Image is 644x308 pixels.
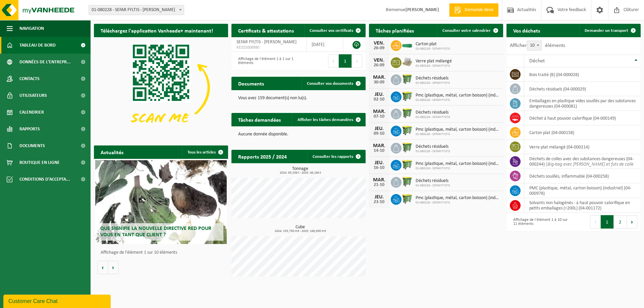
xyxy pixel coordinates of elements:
[416,144,450,149] span: Déchets résiduels
[89,5,184,15] span: 01-080228 - SEFAR FYLTIS - BILLY BERCLAU
[97,261,108,274] button: Vorige
[449,3,498,17] a: Demande devis
[101,250,225,255] p: Affichage de l'élément 1 sur 10 éléments
[372,58,386,63] div: VEN.
[416,127,500,132] span: Pmc (plastique, métal, carton boisson) (industriel)
[401,42,413,48] img: HK-XC-20-GN-00
[601,215,614,229] button: 1
[372,97,386,102] div: 02-10
[527,41,541,50] span: 10
[548,162,634,167] i: Big-bag avec [PERSON_NAME] et futs de colle
[238,132,359,137] p: Aucune donnée disponible.
[372,131,386,136] div: 09-10
[401,56,413,68] img: LP-PA-00000-WDN-11
[372,126,386,131] div: JEU.
[416,81,450,85] span: 01-080228 - SEFAR FYLTIS
[406,7,439,12] strong: [PERSON_NAME]
[372,63,386,68] div: 26-09
[304,24,365,37] a: Consulter vos certificats
[95,160,227,244] a: Que signifie la nouvelle directive RED pour vous en tant que client ?
[372,80,386,85] div: 30-09
[19,121,40,137] span: Rapports
[352,54,362,68] button: Next
[524,154,641,169] td: déchets de colles avec des substances dangereuses (04-000244) |
[100,226,211,238] span: Que signifie la nouvelle directive RED pour vous en tant que client ?
[339,54,352,68] button: 1
[416,167,500,171] span: 01-080228 - SEFAR FYLTIS
[231,24,301,37] h2: Certificats & attestations
[235,54,295,68] div: Affichage de l'élément 1 à 1 sur 1 éléments
[94,37,228,138] img: Download de VHEPlus App
[416,76,450,81] span: Déchets résiduels
[416,93,500,98] span: Pmc (plastique, métal, carton boisson) (industriel)
[231,77,271,90] h2: Documents
[307,81,353,86] span: Consulter vos documents
[401,176,413,187] img: WB-0770-HPE-GN-50
[310,28,353,33] span: Consulter vos certificats
[19,87,47,104] span: Utilisateurs
[231,113,287,126] h2: Tâches demandées
[416,132,500,136] span: 01-080228 - SEFAR FYLTIS
[302,77,365,90] a: Consulter vos documents
[416,161,500,167] span: Pmc (plastique, métal, carton boisson) (industriel)
[372,46,386,51] div: 26-09
[524,198,641,213] td: solvants non halogénés - à haut pouvoir calorifique en petits emballages (<200L) (04-001172)
[235,230,366,233] span: 2024: 233,750 m3 - 2025: 160,930 m3
[401,142,413,153] img: WB-0770-HPE-GN-50
[307,37,343,52] td: [DATE]
[524,67,641,82] td: bois traité (B) (04-000028)
[372,183,386,187] div: 21-10
[19,137,45,154] span: Documents
[94,145,130,159] h2: Actualités
[524,183,641,198] td: PMC (plastique, métal, carton boisson) (industriel) (04-000978)
[19,20,44,37] span: Navigation
[416,64,452,68] span: 01-080228 - SEFAR FYLTIS
[19,54,71,70] span: Données de l'entrepr...
[369,24,421,37] h2: Tâches planifiées
[416,201,500,205] span: 01-080228 - SEFAR FYLTIS
[437,24,502,37] a: Consulter votre calendrier
[298,118,353,122] span: Afficher les tâches demandées
[372,160,386,166] div: JEU.
[416,59,452,64] span: Verre plat mélangé
[524,125,641,140] td: carton plat (04-000158)
[416,149,450,153] span: 01-080228 - SEFAR FYLTIS
[372,109,386,114] div: MAR.
[401,90,413,102] img: WB-0660-HPE-GN-50
[401,125,413,136] img: WB-0660-HPE-GN-50
[372,166,386,170] div: 16-10
[416,42,450,47] span: Carton plat
[416,184,450,188] span: 01-080228 - SEFAR FYLTIS
[416,178,450,184] span: Déchets résiduels
[524,82,641,96] td: déchets résiduels (04-000029)
[442,28,491,33] span: Consulter votre calendrier
[19,37,56,54] span: Tableau de bord
[524,140,641,154] td: verre plat mélangé (04-000214)
[585,28,628,33] span: Demander un transport
[372,148,386,153] div: 14-10
[372,75,386,80] div: MAR.
[627,215,637,229] button: Next
[328,54,339,68] button: Previous
[506,24,547,37] h2: Vos déchets
[463,7,495,13] span: Demande devis
[19,154,60,171] span: Boutique en ligne
[524,169,641,183] td: déchets souillés, inflammable (04-000258)
[182,145,227,159] a: Tous les articles
[372,41,386,46] div: VEN.
[19,104,44,121] span: Calendrier
[19,70,40,87] span: Contacts
[372,114,386,119] div: 07-10
[89,5,184,15] span: 01-080228 - SEFAR FYLTIS - BILLY BERCLAU
[235,225,366,233] h3: Cube
[238,96,359,101] p: Vous avez 159 document(s) non lu(s).
[3,293,112,308] iframe: chat widget
[524,96,641,111] td: emballages en plastique vides souillés par des substances dangereuses (04-000081)
[372,92,386,97] div: JEU.
[416,98,500,102] span: 01-080228 - SEFAR FYLTIS
[236,45,301,50] span: RED25008980
[579,24,640,37] a: Demander un transport
[236,40,297,45] span: SEFAR FYLTIS - [PERSON_NAME]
